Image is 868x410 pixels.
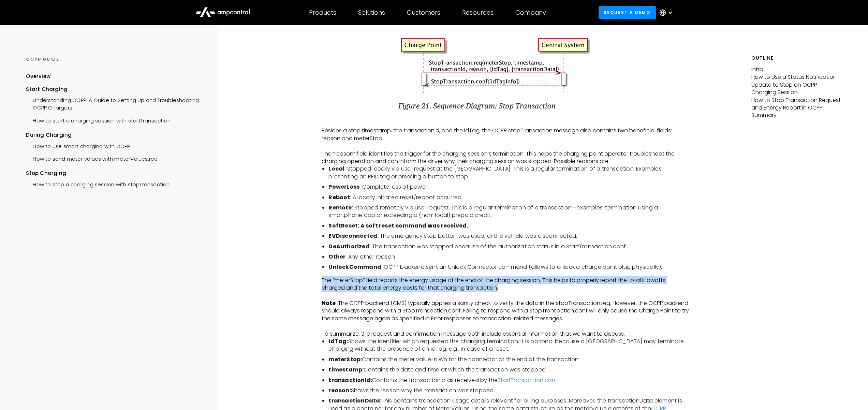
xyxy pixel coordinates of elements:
strong: EVDisconnected [328,232,377,240]
a: StartTransaction.conf [498,376,557,384]
p: Summary [751,112,842,119]
p: How to Stop Transaction Request and Energy Report in OCPP [751,97,842,112]
p: ‍ [322,322,690,330]
strong: PowerLoss [328,183,359,191]
p: Intro [751,66,842,73]
li: Shows the reason why the transaction was stopped. [328,387,690,394]
li: : The emergency stop button was used, or the vehicle was disconnected. [328,232,690,240]
strong: Remote [328,204,352,211]
div: Solutions [358,9,385,16]
p: ‍ [322,119,690,127]
p: The “reason” field identifies the trigger for the charging session’s termination. This helps the ... [322,150,690,165]
li: : The transaction was stopped because of the authorization status in a StartTransaction.conf [328,243,690,250]
strong: timestamp: [328,366,364,374]
a: How to send meter values with meterValues.req [26,152,158,164]
li: Contains the date and time at which the transaction was stopped. [328,366,690,374]
strong: reason: [328,386,351,394]
strong: SoftReset: A soft reset command was received. [328,222,468,230]
p: To summarize, the request and confirmation message both include essential information that we wan... [322,330,690,338]
div: Stop Charging [26,170,200,177]
a: How to stop a charging session with stopTransaction [26,177,170,190]
strong: DeAuthorized [328,243,369,250]
div: Start Charging [26,86,200,93]
p: : The OCPP backend (CMS) typically applies a sanity check to verify the data in the stopTransacti... [322,299,690,322]
strong: transactionId: [328,376,372,384]
div: Products [309,9,336,16]
p: ‍ [322,292,690,299]
li: : Stopped locally via user request at the [GEOGRAPHIC_DATA]. This is a regular termination of a t... [328,165,690,180]
p: The “meterStop” field reports the energy usage at the end of the charging session. This helps to ... [322,277,690,292]
a: Overview [26,73,50,85]
p: How to Use a Status Notification Update to Stop an OCPP Charging Session [751,73,842,96]
a: How to use smart charging with OCPP [26,139,130,152]
strong: meterStop: [328,355,362,363]
li: Contains the meter value in Wh for the connector at the end of the transaction. [328,356,690,363]
a: Understanding OCPP: A Guide to Setting Up and Troubleshooting OCPP Chargers [26,93,200,114]
strong: idTag: [328,337,348,345]
li: : Stopped remotely via user request. This is a regular termination of a transaction—examples: ter... [328,204,690,219]
strong: Other [328,253,345,261]
li: : Any other reason [328,253,690,261]
div: OCPP GUIDE [26,56,200,62]
div: During Charging [26,131,200,139]
a: Request a demo [599,6,656,19]
strong: transactionData: [328,397,381,405]
div: Company [515,9,546,16]
div: Resources [462,9,494,16]
img: Stop Transaction Diagram from the OCPP 1.6J documentation [368,27,644,116]
p: ‍ [322,142,690,150]
strong: Note [322,299,336,307]
li: : OCPP backend sent an Unlock Connector command (allows to unlock a charge point plug physically). [328,263,690,271]
div: Customers [407,9,440,16]
li: Contains the transactionId as received by the . [328,377,690,384]
li: : Complete loss of power. [328,183,690,191]
li: Shows the identifier which requested the charging termination. It is optional because a [GEOGRAPH... [328,338,690,353]
li: : A locally initiated reset/reboot occurred. [328,194,690,201]
strong: Local [328,165,344,173]
a: How to start a charging session with startTransaction [26,114,171,126]
strong: UnlockCommand [328,263,381,271]
h5: Outline [751,55,842,62]
div: Overview [26,73,50,80]
strong: Reboot [328,193,350,201]
p: Besides a stop timestamp, the transactionId, and the idTag, the OCPP stopTransaction message also... [322,127,690,142]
